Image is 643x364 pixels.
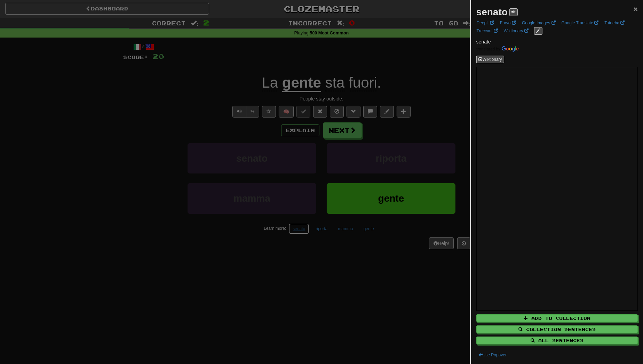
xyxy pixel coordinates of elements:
a: Google Translate [559,19,601,27]
strong: senato [476,7,508,17]
button: All Sentences [476,337,638,344]
a: Google Images [520,19,558,27]
a: Tatoeba [603,19,627,27]
button: Use Popover [476,351,509,359]
a: DeepL [475,19,496,27]
a: Forvo [498,19,518,27]
a: Treccani [475,27,500,35]
button: edit links [534,27,542,35]
span: × [634,5,638,13]
button: Add to Collection [476,314,638,322]
button: Close [634,5,638,13]
img: Color short [476,46,519,52]
span: senate [476,39,491,45]
button: Wiktionary [476,56,504,63]
a: Wiktionary [502,27,531,35]
button: Collection Sentences [476,325,638,333]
